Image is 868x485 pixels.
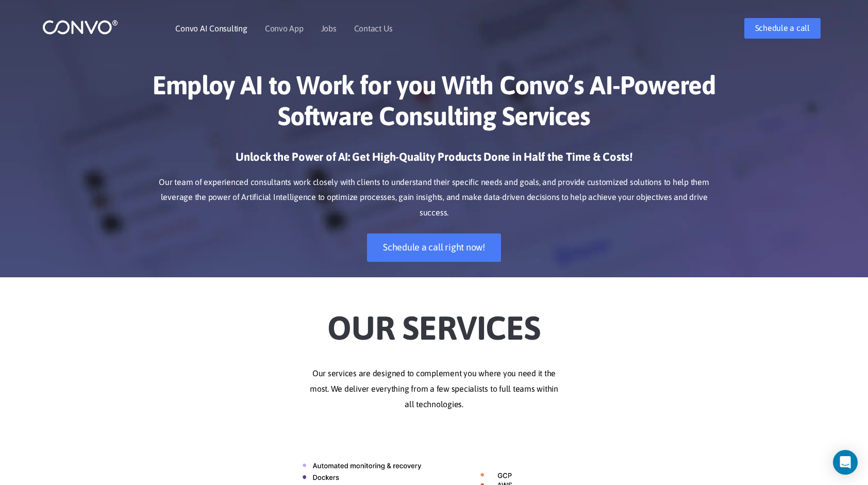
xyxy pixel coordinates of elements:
div: Open Intercom Messenger [833,450,858,475]
a: Schedule a call [744,18,821,39]
h1: Employ AI to Work for you With Convo’s AI-Powered Software Consulting Services [148,70,720,139]
p: Our team of experienced consultants work closely with clients to understand their specific needs ... [148,175,720,221]
p: Our services are designed to complement you where you need it the most. We deliver everything fro... [148,366,720,412]
img: logo_1.png [42,19,118,35]
h2: Our Services [148,293,720,350]
a: Convo App [265,24,304,32]
a: Convo AI Consulting [175,24,247,32]
a: Contact Us [354,24,393,32]
a: Jobs [321,24,337,32]
a: Schedule a call right now! [367,233,501,262]
h3: Unlock the Power of AI: Get High-Quality Products Done in Half the Time & Costs! [148,149,720,172]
